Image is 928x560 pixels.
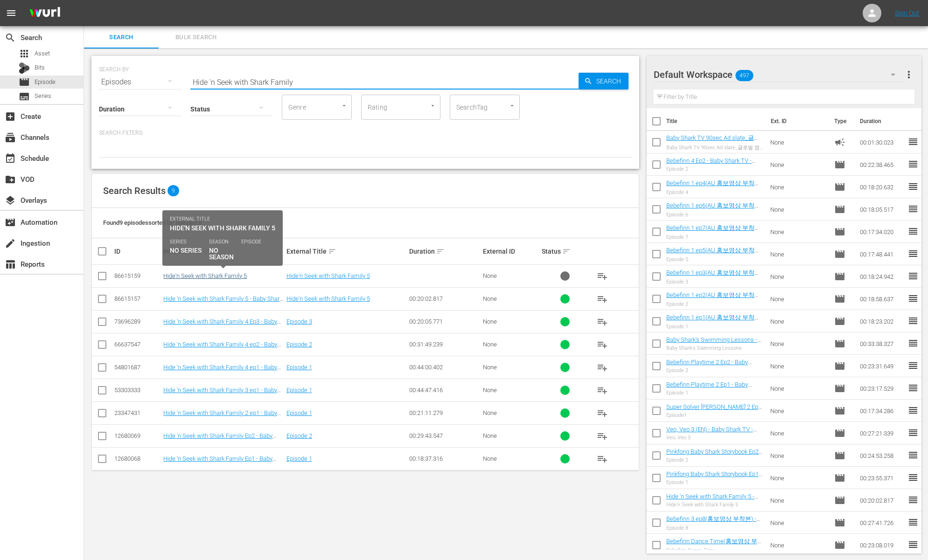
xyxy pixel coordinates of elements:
[666,301,763,307] div: Episode 2
[666,202,762,217] a: Bebefinn 1 ep6(AU 홍보영상 부착본) - Baby Shark TV - TRC2 - 202508
[591,265,614,287] button: playlist_add
[735,66,753,85] span: 497
[19,48,30,59] span: Asset
[666,502,763,508] div: Hide'n Seek with Shark Family 5
[666,470,762,484] a: Pinkfong Baby Shark Storybook Ep1 - Baby Shark TV - TRC2 - 202507
[103,219,202,226] span: Found 9 episodes sorted by: relevance
[19,76,30,88] span: Episode
[666,324,763,330] div: Episode 1
[5,132,16,143] span: Channels
[114,248,160,255] div: ID
[856,265,907,288] td: 00:18:24.942
[907,159,919,170] span: reorder
[409,318,480,325] div: 00:20:05.771
[409,455,480,462] div: 00:18:37.316
[907,427,919,438] span: reorder
[163,432,276,446] a: Hide 'n Seek with Shark Family Ep2 - Baby Shark TV - TRC2 - 202106
[907,248,919,259] span: reorder
[834,338,845,349] span: Episode
[654,62,904,88] div: Default Workspace
[856,400,907,422] td: 00:17:34.286
[5,32,16,43] span: Search
[767,265,831,288] td: None
[409,409,480,416] div: 00:21:11.279
[103,185,166,196] span: Search Results
[591,402,614,424] button: playlist_add
[907,494,919,505] span: reorder
[591,425,614,447] button: playlist_add
[666,134,760,158] a: Baby Shark TV 90sec Ad slate_글로벌 앱 홍보 영상 프린세스 앱 ([DATE]~[DATE])
[834,293,845,304] span: Episode
[35,91,51,101] span: Series
[163,272,247,279] a: Hide'n Seek with Shark Family 5
[829,108,854,134] th: Type
[666,336,761,350] a: Baby Shark's Swimming Lessons - Baby Shark TV - TRC2 - 202507
[597,430,608,442] span: playlist_add
[834,495,845,506] span: Episode
[5,195,16,206] span: Overlays
[591,333,614,356] button: playlist_add
[163,318,281,332] a: Hide 'n Seek with Shark Family 4 Ep3 - Baby Shark TV - TRC2 - 202501
[409,341,480,348] div: 00:31:49.239
[856,534,907,556] td: 00:23:08.019
[666,403,762,417] a: Super Solver [PERSON_NAME] 2 Ep1 - Baby Shark TV - TRC2 - 202507
[903,63,914,86] button: more_vert
[328,247,336,256] span: sort
[483,455,539,462] div: None
[856,377,907,400] td: 00:23:17.529
[767,467,831,489] td: None
[286,455,312,462] a: Episode 1
[591,356,614,379] button: playlist_add
[286,295,370,302] a: Hide'n Seek with Shark Family 5
[666,180,762,194] a: Bebefinn 1 ep4(AU 홍보영상 부착본) - Baby Shark TV - TRC2 - 202508
[856,198,907,221] td: 00:18:05.517
[114,432,160,439] div: 12680069
[114,387,160,394] div: 53303333
[907,203,919,214] span: reorder
[834,450,845,461] span: Episode
[666,525,763,531] div: Episode 8
[19,62,30,74] div: Bits
[163,364,281,378] a: Hide 'n Seek with Shark Family 4 ep1 - Baby Shark TV - TRC2 - 202402
[767,444,831,467] td: None
[666,269,762,284] a: Bebefinn 1 ep3(AU 홍보영상 부착본) - Baby Shark TV - TRC2 - 202508
[834,204,845,215] span: Episode
[597,339,608,350] span: playlist_add
[767,512,831,534] td: None
[409,246,480,257] div: Duration
[5,174,16,185] span: VOD
[483,318,539,325] div: None
[767,310,831,332] td: None
[114,455,160,462] div: 12680068
[409,387,480,394] div: 00:44:47.416
[19,91,30,102] span: Series
[666,108,765,134] th: Title
[340,101,349,110] button: Open
[767,422,831,444] td: None
[409,432,480,439] div: 00:29:43.547
[591,448,614,470] button: playlist_add
[666,279,763,285] div: Episode 3
[666,256,763,263] div: Episode 5
[6,7,17,19] span: menu
[767,400,831,422] td: None
[666,479,763,485] div: Episode 1
[483,409,539,416] div: None
[856,131,907,153] td: 00:01:30.023
[5,153,16,164] span: Schedule
[856,444,907,467] td: 00:24:53.258
[834,405,845,416] span: Episode
[856,332,907,355] td: 00:33:38.327
[286,246,406,257] div: External Title
[907,315,919,326] span: reorder
[834,360,845,372] span: Episode
[666,189,763,195] div: Episode 4
[99,129,632,137] p: Search Filters:
[767,288,831,310] td: None
[286,272,370,279] a: Hide'n Seek with Shark Family 5
[666,234,763,240] div: Episode 7
[907,517,919,528] span: reorder
[591,288,614,310] button: playlist_add
[666,457,763,463] div: Episode 2
[163,387,281,401] a: Hide 'n Seek with Shark Family 3 ep1 - Baby Shark TV - TRC2 - 202401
